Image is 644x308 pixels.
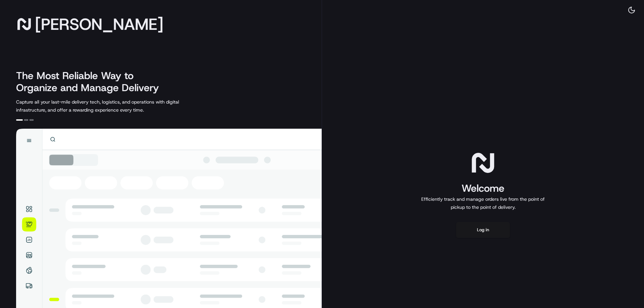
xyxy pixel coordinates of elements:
[35,17,163,31] span: [PERSON_NAME]
[16,70,166,94] h2: The Most Reliable Way to Organize and Manage Delivery
[419,195,547,211] p: Efficiently track and manage orders live from the point of pickup to the point of delivery.
[16,98,209,114] p: Capture all your last-mile delivery tech, logistics, and operations with digital infrastructure, ...
[456,222,510,238] button: Log in
[419,182,547,195] h1: Welcome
